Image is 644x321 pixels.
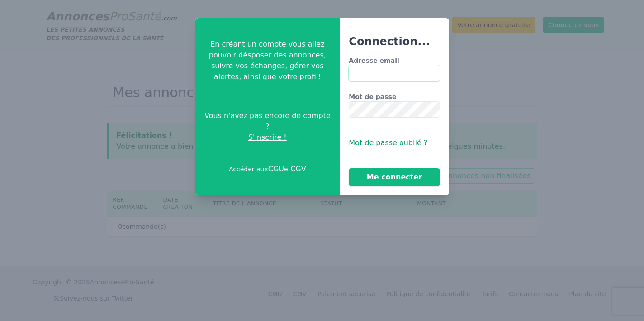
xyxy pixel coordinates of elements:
[229,164,306,175] p: Accéder aux et
[268,165,284,173] a: CGU
[349,34,440,49] h3: Connection...
[349,168,440,186] button: Me connecter
[202,39,332,82] p: En créant un compte vous allez pouvoir désposer des annonces, suivre vos échanges, gérer vos aler...
[349,92,440,101] label: Mot de passe
[349,56,440,65] label: Adresse email
[290,165,306,173] a: CGV
[349,138,427,147] span: Mot de passe oublié ?
[202,110,332,132] span: Vous n'avez pas encore de compte ?
[248,132,287,143] span: S'inscrire !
